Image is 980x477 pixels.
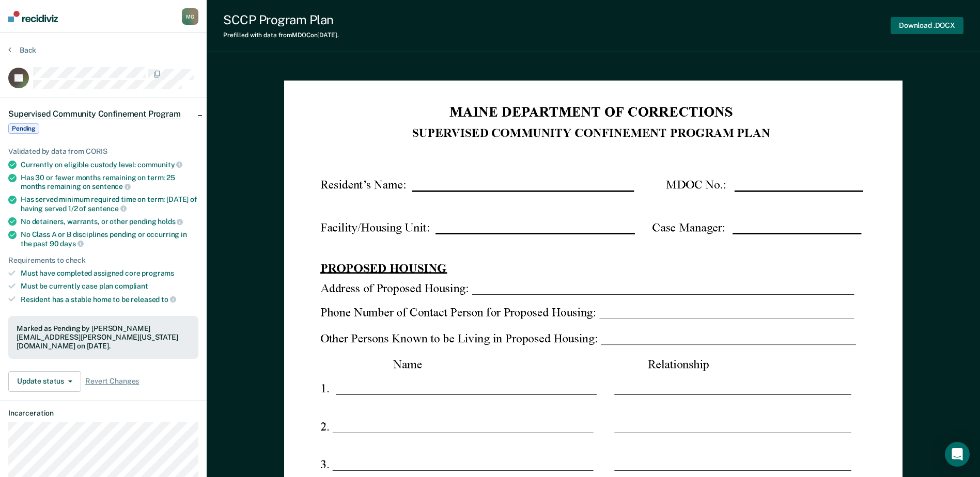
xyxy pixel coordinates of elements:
[115,282,148,290] span: compliant
[21,269,198,278] div: Must have completed assigned core
[891,17,963,34] button: Download .DOCX
[142,269,174,277] span: programs
[21,230,198,248] div: No Class A or B disciplines pending or occurring in the past 90
[8,45,36,55] button: Back
[161,295,176,304] span: to
[8,371,81,392] button: Update status
[223,12,339,27] div: SCCP Program Plan
[88,204,127,213] span: sentence
[8,109,181,119] span: Supervised Community Confinement Program
[60,240,83,248] span: days
[8,123,39,134] span: Pending
[158,217,183,226] span: holds
[21,217,198,226] div: No detainers, warrants, or other pending
[8,409,198,418] dt: Incarceration
[21,160,198,169] div: Currently on eligible custody level:
[8,11,58,22] img: Recidiviz
[182,8,198,25] div: M G
[8,147,198,156] div: Validated by data from CORIS
[21,195,198,213] div: Has served minimum required time on term: [DATE] of having served 1/2 of
[182,8,198,25] button: MG
[137,161,183,169] span: community
[92,182,131,190] span: sentence
[945,442,970,467] div: Open Intercom Messenger
[21,295,198,304] div: Resident has a stable home to be released
[85,377,139,386] span: Revert Changes
[21,282,198,291] div: Must be currently case plan
[223,31,339,39] div: Prefilled with data from MDOC on [DATE] .
[21,173,198,191] div: Has 30 or fewer months remaining on term: 25 months remaining on
[17,324,190,350] div: Marked as Pending by [PERSON_NAME][EMAIL_ADDRESS][PERSON_NAME][US_STATE][DOMAIN_NAME] on [DATE].
[8,256,198,265] div: Requirements to check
